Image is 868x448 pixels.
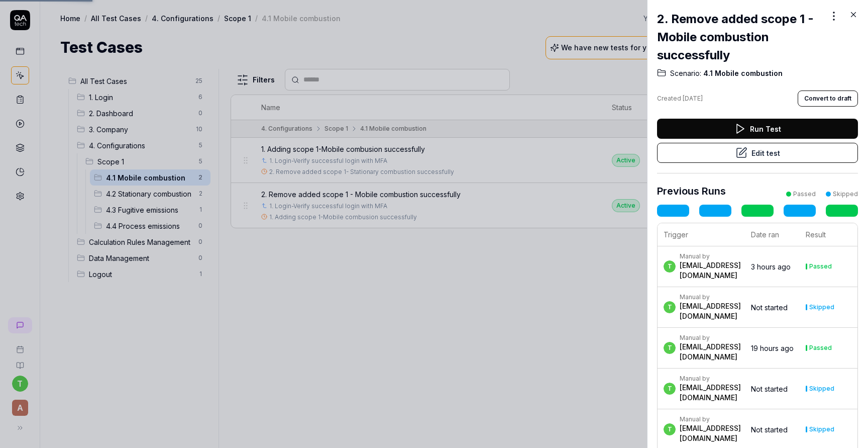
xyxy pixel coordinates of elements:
div: [EMAIL_ADDRESS][DOMAIN_NAME] [680,423,741,443]
span: t [664,342,676,354]
time: [DATE] [683,95,703,102]
div: Passed [793,190,816,199]
div: [EMAIL_ADDRESS][DOMAIN_NAME] [680,301,741,321]
div: Manual by [680,415,741,423]
div: [EMAIL_ADDRESS][DOMAIN_NAME] [680,260,741,281]
div: Manual by [680,334,741,342]
td: Not started [745,369,800,409]
div: Skipped [833,190,858,199]
time: 19 hours ago [751,344,794,352]
div: Skipped [809,426,834,432]
div: Manual by [680,375,741,383]
button: Edit test [657,143,858,163]
td: Not started [745,287,800,328]
span: t [664,383,676,395]
div: Skipped [809,386,834,392]
div: Manual by [680,252,741,260]
button: Run Test [657,119,858,139]
h2: 2. Remove added scope 1 - Mobile combustion successfully [657,10,826,64]
div: Manual by [680,293,741,301]
button: Convert to draft [798,91,858,107]
div: [EMAIL_ADDRESS][DOMAIN_NAME] [680,342,741,362]
span: t [664,260,676,273]
h3: Previous Runs [657,184,726,199]
span: t [664,423,676,435]
div: [EMAIL_ADDRESS][DOMAIN_NAME] [680,383,741,403]
div: Created [657,94,703,103]
span: 4.1 Mobile combustion [701,68,783,78]
div: Skipped [809,304,834,310]
time: 3 hours ago [751,262,791,271]
span: Scenario: [670,68,701,78]
span: t [664,301,676,313]
th: Trigger [658,223,745,246]
div: Passed [809,345,832,351]
th: Date ran [745,223,800,246]
div: Passed [809,263,832,270]
th: Result [800,223,858,246]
